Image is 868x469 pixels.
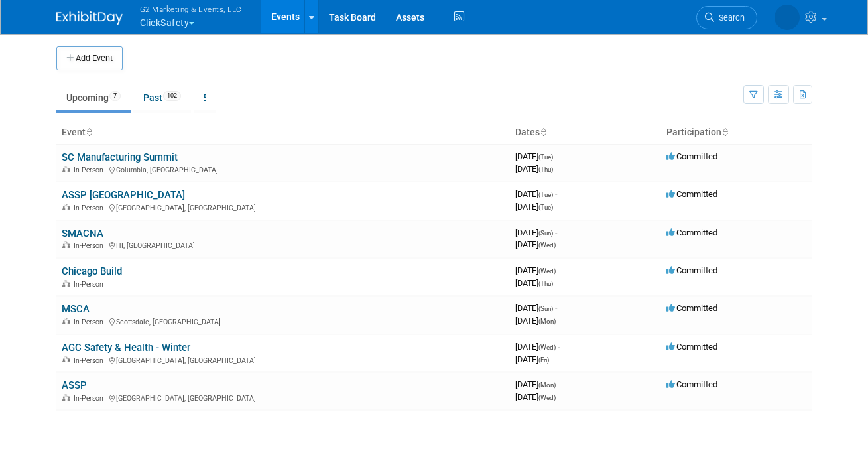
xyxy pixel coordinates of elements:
[515,228,557,237] span: [DATE]
[510,121,661,144] th: Dates
[62,164,505,174] div: Columbia, [GEOGRAPHIC_DATA]
[62,204,70,210] img: In-Person Event
[62,202,505,212] div: [GEOGRAPHIC_DATA], [GEOGRAPHIC_DATA]
[538,166,553,173] span: (Thu)
[538,394,556,401] span: (Wed)
[62,316,505,326] div: Scottsdale, [GEOGRAPHIC_DATA]
[62,166,70,172] img: In-Person Event
[515,265,560,275] span: [DATE]
[74,318,107,326] span: In-Person
[538,356,549,364] span: (Fri)
[540,127,546,137] a: Sort by Start Date
[515,239,556,249] span: [DATE]
[538,241,556,249] span: (Wed)
[62,342,190,354] a: AGC Safety & Health - Winter
[555,189,557,199] span: -
[538,305,553,312] span: (Sun)
[56,46,123,70] button: Add Event
[56,121,510,144] th: Event
[62,318,70,324] img: In-Person Event
[666,228,717,237] span: Committed
[538,153,553,161] span: (Tue)
[163,91,181,101] span: 102
[74,394,107,403] span: In-Person
[62,228,103,239] a: SMACNA
[538,318,556,325] span: (Mon)
[515,202,553,212] span: [DATE]
[62,354,505,365] div: [GEOGRAPHIC_DATA], [GEOGRAPHIC_DATA]
[62,239,505,250] div: HI, [GEOGRAPHIC_DATA]
[666,265,717,275] span: Committed
[666,379,717,389] span: Committed
[56,85,131,110] a: Upcoming7
[558,379,560,389] span: -
[74,204,107,212] span: In-Person
[558,342,560,352] span: -
[515,303,557,313] span: [DATE]
[515,189,557,199] span: [DATE]
[62,394,70,401] img: In-Person Event
[62,265,122,277] a: Chicago Build
[515,164,553,174] span: [DATE]
[74,356,107,365] span: In-Person
[555,303,557,313] span: -
[56,11,123,25] img: ExhibitDay
[515,379,560,389] span: [DATE]
[62,280,70,287] img: In-Person Event
[140,2,242,16] span: G2 Marketing & Events, LLC
[133,85,191,110] a: Past102
[538,267,556,275] span: (Wed)
[515,342,560,352] span: [DATE]
[721,127,728,137] a: Sort by Participation Type
[538,191,553,198] span: (Tue)
[62,379,87,391] a: ASSP
[666,151,717,161] span: Committed
[62,151,178,163] a: SC Manufacturing Summit
[538,204,553,211] span: (Tue)
[696,6,757,29] a: Search
[558,265,560,275] span: -
[515,392,556,402] span: [DATE]
[538,381,556,389] span: (Mon)
[538,230,553,237] span: (Sun)
[62,303,90,315] a: MSCA
[555,228,557,237] span: -
[515,354,549,364] span: [DATE]
[666,342,717,352] span: Committed
[775,5,800,30] img: Nora McQuillan
[515,278,553,288] span: [DATE]
[515,151,557,161] span: [DATE]
[666,189,717,199] span: Committed
[62,189,185,201] a: ASSP [GEOGRAPHIC_DATA]
[62,241,70,248] img: In-Person Event
[62,392,505,403] div: [GEOGRAPHIC_DATA], [GEOGRAPHIC_DATA]
[74,280,107,289] span: In-Person
[538,280,553,287] span: (Thu)
[714,13,745,23] span: Search
[86,127,92,137] a: Sort by Event Name
[62,356,70,363] img: In-Person Event
[109,91,121,101] span: 7
[538,344,556,351] span: (Wed)
[555,151,557,161] span: -
[74,241,107,250] span: In-Person
[515,316,556,326] span: [DATE]
[661,121,812,144] th: Participation
[74,166,107,174] span: In-Person
[666,303,717,313] span: Committed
